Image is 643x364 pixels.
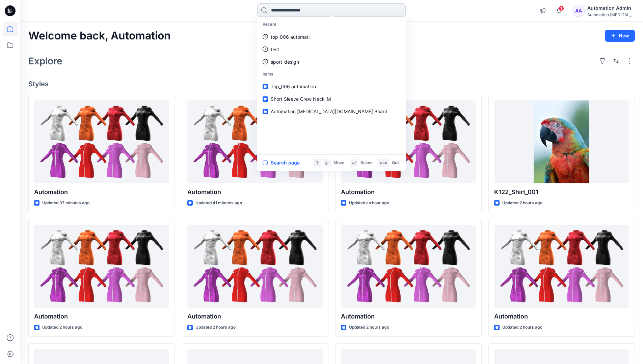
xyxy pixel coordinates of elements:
[502,200,542,207] p: Updated 2 hours ago
[187,225,322,308] a: Automation
[271,33,310,40] p: top_006 automati
[271,109,387,114] span: Automation [MEDICAL_DATA][DOMAIN_NAME] Board
[380,159,387,166] p: esc
[259,43,404,56] a: test
[28,80,635,88] h4: Styles
[341,100,476,184] a: Automation
[494,225,629,308] a: Automation
[502,324,542,331] p: Updated 2 hours ago
[572,5,585,17] div: AA
[259,18,404,31] p: Recent
[34,225,169,308] a: Automation
[34,100,169,184] a: Automation
[34,187,169,197] p: Automation
[349,324,389,331] p: Updated 2 hours ago
[494,312,629,321] p: Automation
[271,96,331,102] span: Short Sleeve Crew Neck_M
[187,100,322,184] a: Automation
[587,12,635,17] div: Automation [MEDICAL_DATA]...
[259,80,404,93] a: Top_006 automation
[360,159,373,166] p: Select
[259,68,404,81] p: Items
[263,159,300,167] button: Search page
[587,4,635,12] div: Automation Admin
[333,159,344,166] p: Move
[42,324,82,331] p: Updated 2 hours ago
[187,187,322,197] p: Automation
[259,93,404,105] a: Short Sleeve Crew Neck_M
[494,187,629,197] p: K122_Shirt_001
[34,312,169,321] p: Automation
[195,200,242,207] p: Updated 41 minutes ago
[341,312,476,321] p: Automation
[271,46,279,53] p: test
[259,56,404,68] a: sport_design
[271,84,316,89] span: Top_006 automation
[341,187,476,197] p: Automation
[349,200,389,207] p: Updated an hour ago
[28,30,171,42] h2: Welcome back, Automation
[559,6,564,11] span: 1
[42,200,89,207] p: Updated 37 minutes ago
[28,56,62,66] h2: Explore
[195,324,236,331] p: Updated 2 hours ago
[605,30,635,42] button: New
[494,100,629,184] a: K122_Shirt_001
[259,105,404,118] a: Automation [MEDICAL_DATA][DOMAIN_NAME] Board
[271,58,299,65] p: sport_design
[259,31,404,43] a: top_006 automati
[187,312,322,321] p: Automation
[341,225,476,308] a: Automation
[392,159,400,166] p: Quit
